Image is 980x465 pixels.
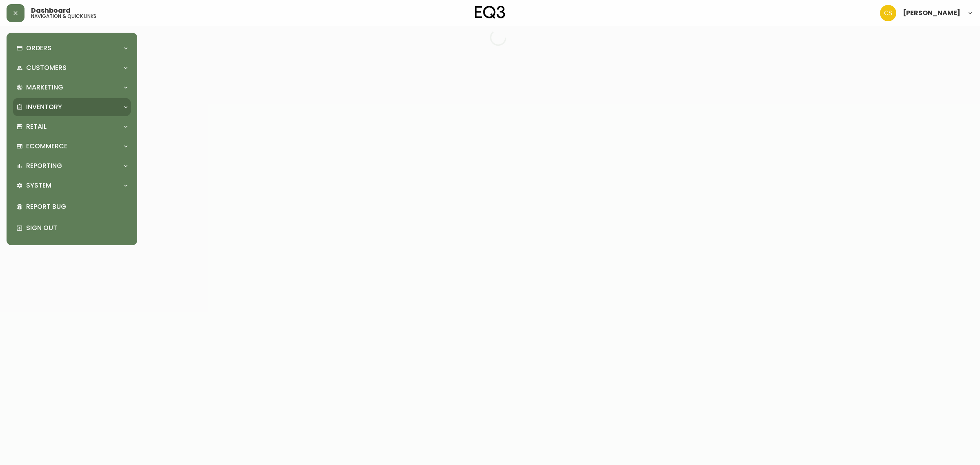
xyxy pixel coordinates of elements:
[26,103,62,112] p: Inventory
[13,98,131,116] div: Inventory
[26,122,47,131] p: Retail
[31,14,96,19] h5: navigation & quick links
[13,39,131,57] div: Orders
[13,217,131,239] div: Sign Out
[26,181,51,190] p: System
[13,137,131,155] div: Ecommerce
[903,10,960,16] span: [PERSON_NAME]
[26,44,51,53] p: Orders
[26,202,127,211] p: Report Bug
[13,177,131,194] div: System
[26,161,62,170] p: Reporting
[475,6,505,19] img: logo
[13,157,131,175] div: Reporting
[13,196,131,217] div: Report Bug
[26,63,67,72] p: Customers
[26,83,63,92] p: Marketing
[13,59,131,77] div: Customers
[13,118,131,136] div: Retail
[26,142,67,151] p: Ecommerce
[26,224,127,232] p: Sign Out
[31,7,71,14] span: Dashboard
[880,5,896,21] img: 996bfd46d64b78802a67b62ffe4c27a2
[13,78,131,96] div: Marketing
